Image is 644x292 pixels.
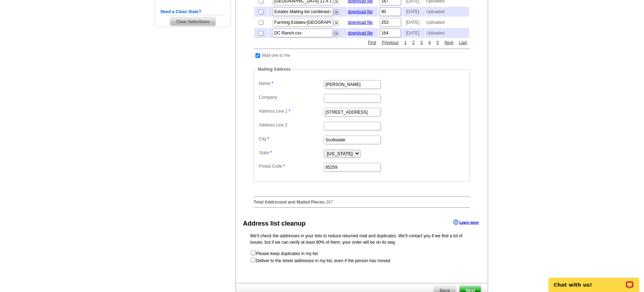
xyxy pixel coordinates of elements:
[366,39,378,46] a: First
[259,94,323,101] label: Company
[334,20,339,26] img: delete.png
[348,20,373,25] a: download file
[380,39,401,46] a: Previous
[326,200,333,205] span: 267
[334,31,339,36] img: delete.png
[443,39,455,46] a: Next
[402,7,426,17] td: [DATE]
[402,28,426,38] td: [DATE]
[259,136,323,142] label: City
[334,8,339,13] a: Remove this list
[262,52,291,59] td: Mail one to me
[259,80,323,87] label: Name
[257,66,291,72] legend: Mailing Address
[453,220,479,225] a: Learn more
[334,10,339,15] img: delete.png
[348,31,373,36] a: download file
[250,233,474,245] p: We’ll check the addresses in your lists to reduce returned mail and duplicates. We’ll contact you...
[334,29,339,34] a: Remove this list
[402,17,426,27] td: [DATE]
[544,270,644,292] iframe: LiveChat chat widget
[426,7,469,17] td: Uploaded
[426,28,469,38] td: Uploaded
[402,39,408,46] a: 1
[457,39,469,46] a: Last
[348,9,373,14] a: download file
[334,19,339,24] a: Remove this list
[426,17,469,27] td: Uploaded
[250,250,474,264] form: Please keep duplicates in my list Deliver to the street addresses in my list, even if the person ...
[435,39,441,46] a: 5
[427,39,433,46] a: 4
[259,108,323,114] label: Address Line 1
[259,122,323,128] label: Address Line 2
[419,39,425,46] a: 3
[411,39,417,46] a: 2
[170,17,215,26] span: Clear Selections
[243,219,306,228] div: Address list cleanup
[259,150,323,156] label: State
[160,9,225,15] h5: Need a Clean Slate?
[254,200,324,205] strong: Total Addressed and Mailed Pieces
[259,163,323,169] label: Postal Code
